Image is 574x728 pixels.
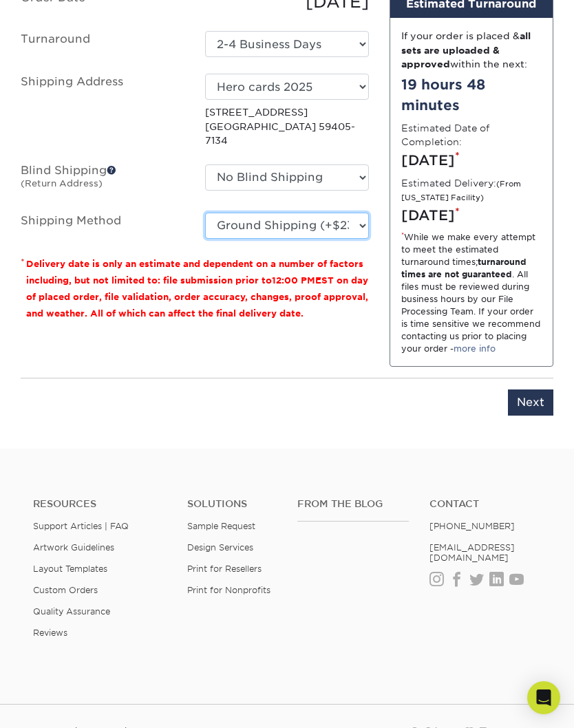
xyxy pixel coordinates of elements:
a: Design Services [187,542,253,553]
label: Shipping Method [10,213,195,239]
label: Estimated Delivery: [401,176,542,204]
a: Artwork Guidelines [33,542,114,553]
a: Contact [429,498,541,510]
div: If your order is placed & within the next: [401,29,542,71]
strong: all sets are uploaded & approved [401,30,531,69]
div: 19 hours 48 minutes [401,74,542,116]
a: more info [454,343,496,354]
a: Print for Nonprofits [187,585,270,595]
small: Delivery date is only an estimate and dependent on a number of factors including, but not limited... [26,259,368,319]
div: While we make every attempt to meet the estimated turnaround times; . All files must be reviewed ... [401,231,542,355]
div: [DATE] [401,150,542,171]
span: 12:00 PM [272,275,315,286]
a: Custom Orders [33,585,98,595]
a: Print for Resellers [187,564,262,574]
h4: Resources [33,498,167,510]
label: Blind Shipping [10,164,195,196]
a: Reviews [33,628,67,638]
div: [DATE] [401,205,542,226]
a: Quality Assurance [33,606,110,617]
a: [PHONE_NUMBER] [429,521,515,531]
a: Sample Request [187,521,255,531]
p: [STREET_ADDRESS] [GEOGRAPHIC_DATA] 59405-7134 [205,105,369,147]
a: Support Articles | FAQ [33,521,129,531]
div: Open Intercom Messenger [527,681,560,714]
label: Estimated Date of Completion: [401,121,542,149]
input: Next [508,389,553,416]
h4: From the Blog [297,498,409,510]
h4: Solutions [187,498,277,510]
label: Turnaround [10,31,195,57]
a: [EMAIL_ADDRESS][DOMAIN_NAME] [429,542,515,563]
label: Shipping Address [10,74,195,147]
small: (Return Address) [21,178,103,189]
a: Layout Templates [33,564,107,574]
